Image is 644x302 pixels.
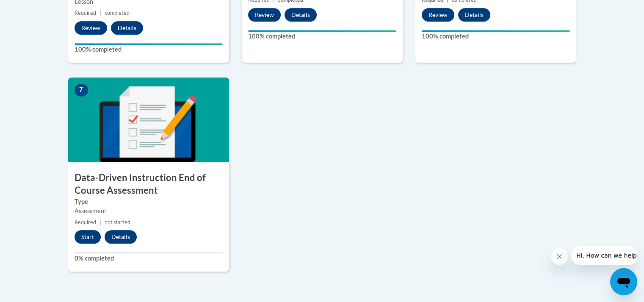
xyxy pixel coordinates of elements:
[105,230,137,244] button: Details
[75,230,101,244] button: Start
[248,8,281,22] button: Review
[105,219,130,225] span: not started
[105,10,130,16] span: completed
[75,197,223,206] label: Type
[111,21,143,35] button: Details
[75,206,223,216] div: Assessment
[75,43,223,45] div: Your progress
[5,6,69,13] span: Hi. How can we help?
[285,8,317,22] button: Details
[75,254,223,263] label: 0% completed
[551,248,568,265] iframe: Close message
[75,219,96,225] span: Required
[75,84,88,96] span: 7
[75,10,96,16] span: Required
[75,21,107,35] button: Review
[100,219,101,225] span: |
[68,171,229,198] h3: Data-Driven Instruction End of Course Assessment
[100,10,101,16] span: |
[68,77,229,162] img: Course Image
[610,268,637,295] iframe: Button to launch messaging window
[422,30,570,32] div: Your progress
[571,246,637,265] iframe: Message from company
[422,32,570,41] label: 100% completed
[458,8,490,22] button: Details
[422,8,454,22] button: Review
[248,32,396,41] label: 100% completed
[248,30,396,32] div: Your progress
[75,45,223,54] label: 100% completed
